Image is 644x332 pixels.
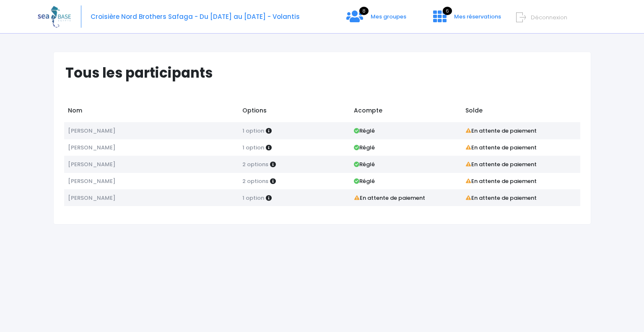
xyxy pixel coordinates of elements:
[426,16,506,24] a: 6 Mes réservations
[359,7,369,15] span: 8
[354,127,375,135] strong: Réglé
[371,13,406,21] span: Mes groupes
[465,144,537,152] strong: En attente de paiement
[91,12,300,21] span: Croisière Nord Brothers Safaga - Du [DATE] au [DATE] - Volantis
[465,160,537,168] strong: En attente de paiement
[354,177,375,185] strong: Réglé
[68,160,115,168] span: [PERSON_NAME]
[68,144,115,152] span: [PERSON_NAME]
[68,177,115,185] span: [PERSON_NAME]
[465,177,537,185] strong: En attente de paiement
[462,102,580,122] td: Solde
[465,194,537,202] strong: En attente de paiement
[350,102,462,122] td: Acompte
[465,127,537,135] strong: En attente de paiement
[242,194,264,202] span: 1 option
[454,13,501,21] span: Mes réservations
[242,160,268,168] span: 2 options
[65,65,587,81] h1: Tous les participants
[242,127,264,135] span: 1 option
[242,144,264,152] span: 1 option
[531,13,567,21] span: Déconnexion
[68,194,115,202] span: [PERSON_NAME]
[354,144,375,152] strong: Réglé
[238,102,350,122] td: Options
[64,102,239,122] td: Nom
[242,177,268,185] span: 2 options
[443,7,452,15] span: 6
[68,127,115,135] span: [PERSON_NAME]
[354,194,425,202] strong: En attente de paiement
[354,160,375,168] strong: Réglé
[340,16,413,24] a: 8 Mes groupes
